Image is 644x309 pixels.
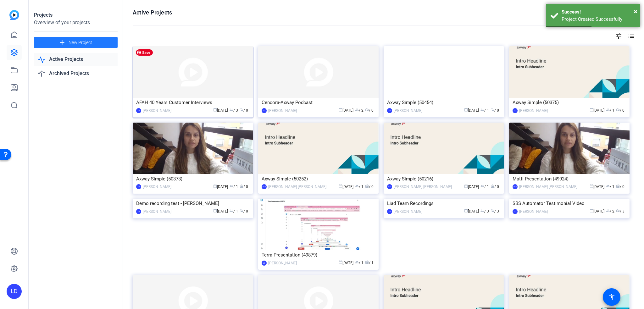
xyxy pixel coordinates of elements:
span: [DATE] [213,209,228,213]
span: × [634,8,637,15]
span: / 3 [616,209,625,213]
span: / 0 [616,185,625,189]
span: / 1 [480,108,489,113]
div: [PERSON_NAME] [268,260,297,266]
span: / 1 [606,185,614,189]
span: / 1 [230,209,238,213]
div: LD [387,209,392,214]
span: radio [240,108,243,112]
div: Matti Presentation (49924) [513,174,626,184]
div: LD [136,108,141,113]
span: group [606,184,610,188]
span: group [480,184,484,188]
span: radio [616,184,620,188]
span: [DATE] [464,185,479,189]
span: / 3 [491,209,499,213]
span: [DATE] [464,209,479,213]
mat-icon: add [58,39,66,47]
span: / 0 [240,209,248,213]
span: radio [240,184,243,188]
div: LD [136,209,141,214]
span: [DATE] [464,108,479,113]
span: group [480,209,484,212]
span: / 1 [355,261,364,265]
span: radio [365,184,369,188]
div: AGA [513,184,518,189]
span: Save [136,49,153,56]
span: / 1 [230,185,238,189]
div: LD [513,108,518,113]
h1: Active Projects [133,9,172,16]
span: radio [365,260,369,264]
div: Terra Presentation (49879) [262,250,375,260]
span: [DATE] [590,185,604,189]
div: Success! [562,8,636,16]
div: [PERSON_NAME] [PERSON_NAME] [394,184,452,190]
div: SBS Automator Testimonial Video [513,199,626,208]
span: [DATE] [590,108,604,113]
span: calendar_today [590,108,593,112]
span: New Project [69,39,92,46]
div: [PERSON_NAME] [PERSON_NAME] [519,184,577,190]
span: radio [616,209,620,212]
div: Axway Simple (50216) [387,174,501,184]
span: / 3 [480,209,489,213]
div: [PERSON_NAME] [394,108,422,114]
span: radio [491,184,494,188]
div: [PERSON_NAME] [268,108,297,114]
span: group [230,108,233,112]
div: [PERSON_NAME] [PERSON_NAME] [268,184,326,190]
span: group [606,108,610,112]
span: / 0 [491,108,499,113]
div: Liad Team Recordings [387,199,501,208]
div: Axway Simple (50375) [513,98,626,107]
span: calendar_today [213,184,217,188]
span: calendar_today [213,108,217,112]
div: Axway Simple (50373) [136,174,250,184]
span: [DATE] [339,185,353,189]
span: / 1 [480,185,489,189]
mat-icon: accessibility [608,293,615,301]
img: blue-gradient.svg [9,10,19,20]
span: radio [616,108,620,112]
button: Close [634,7,637,16]
div: [PERSON_NAME] [143,108,171,114]
span: group [480,108,484,112]
div: Overview of your projects [34,19,118,26]
div: [PERSON_NAME] [519,208,548,215]
span: calendar_today [339,108,342,112]
span: calendar_today [339,260,342,264]
span: [DATE] [213,185,228,189]
span: calendar_today [464,184,468,188]
div: LD [513,209,518,214]
span: calendar_today [464,108,468,112]
span: radio [491,209,494,212]
div: AGA [387,184,392,189]
div: LD [136,184,141,189]
span: [DATE] [590,209,604,213]
div: LD [262,108,267,113]
span: / 1 [606,108,614,113]
button: New Project [34,37,118,48]
span: calendar_today [464,209,468,212]
div: LD [387,108,392,113]
div: Axway Simple (50454) [387,98,501,107]
span: radio [240,209,243,212]
span: / 2 [355,108,364,113]
div: [PERSON_NAME] [143,208,171,215]
div: Projects [34,11,118,19]
span: / 0 [365,185,374,189]
span: [DATE] [339,108,353,113]
mat-icon: tune [615,32,622,40]
div: [PERSON_NAME] [519,108,548,114]
a: Active Projects [34,53,118,66]
span: calendar_today [590,209,593,212]
div: AGA [262,184,267,189]
span: calendar_today [213,209,217,212]
div: [PERSON_NAME] [143,184,171,190]
span: group [355,260,359,264]
div: Cencora-Axway Podcast [262,98,375,107]
span: group [355,184,359,188]
span: calendar_today [590,184,593,188]
span: [DATE] [339,261,353,265]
